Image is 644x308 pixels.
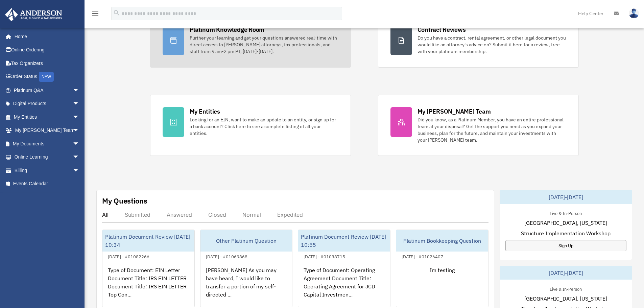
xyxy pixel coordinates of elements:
[418,25,466,34] div: Contract Reviews
[378,95,579,156] a: My [PERSON_NAME] Team Did you know, as a Platinum Member, you have an entire professional team at...
[378,13,579,68] a: Contract Reviews Do you have a contract, rental agreement, or other legal document you would like...
[5,137,90,150] a: My Documentsarrow_drop_down
[418,116,566,143] div: Did you know, as a Platinum Member, you have an entire professional team at your disposal? Get th...
[500,190,632,204] div: [DATE]-[DATE]
[73,150,86,164] span: arrow_drop_down
[5,150,90,164] a: Online Learningarrow_drop_down
[102,211,109,218] div: All
[190,34,338,55] div: Further your learning and get your questions answered real-time with direct access to [PERSON_NAM...
[91,12,99,18] a: menu
[150,95,351,156] a: My Entities Looking for an EIN, want to make an update to an entity, or sign up for a bank accoun...
[5,70,90,84] a: Order StatusNEW
[5,97,90,111] a: Digital Productsarrow_drop_down
[125,211,150,218] div: Submitted
[102,230,195,307] a: Platinum Document Review [DATE] 10:34[DATE] - #01082266Type of Document: EIN Letter Document Titl...
[396,230,488,252] div: Platinum Bookkeeping Question
[544,209,587,216] div: Live & In-Person
[277,211,303,218] div: Expedited
[200,253,253,260] div: [DATE] - #01069868
[418,34,566,55] div: Do you have a contract, rental agreement, or other legal document you would like an attorney's ad...
[298,253,351,260] div: [DATE] - #01038715
[150,13,351,68] a: Platinum Knowledge Room Further your learning and get your questions answered real-time with dire...
[200,230,292,252] div: Other Platinum Question
[73,164,86,177] span: arrow_drop_down
[73,110,86,124] span: arrow_drop_down
[544,285,587,292] div: Live & In-Person
[39,72,54,82] div: NEW
[629,8,639,18] img: User Pic
[505,240,626,251] a: Sign Up
[5,110,90,124] a: My Entitiesarrow_drop_down
[208,211,226,218] div: Closed
[500,266,632,280] div: [DATE]-[DATE]
[3,8,64,21] img: Anderson Advisors Platinum Portal
[190,25,265,34] div: Platinum Knowledge Room
[200,230,293,307] a: Other Platinum Question[DATE] - #01069868[PERSON_NAME] As you may have heard, I would like to tra...
[5,124,90,137] a: My [PERSON_NAME] Teamarrow_drop_down
[5,164,90,177] a: Billingarrow_drop_down
[167,211,192,218] div: Answered
[91,9,99,18] i: menu
[524,219,607,227] span: [GEOGRAPHIC_DATA], [US_STATE]
[5,56,90,70] a: Tax Organizers
[418,107,491,116] div: My [PERSON_NAME] Team
[73,124,86,138] span: arrow_drop_down
[113,9,120,17] i: search
[524,294,607,303] span: [GEOGRAPHIC_DATA], [US_STATE]
[396,230,488,307] a: Platinum Bookkeeping Question[DATE] - #01026407Im testing
[102,196,147,206] div: My Questions
[298,230,390,252] div: Platinum Document Review [DATE] 10:55
[190,107,220,116] div: My Entities
[5,84,90,97] a: Platinum Q&Aarrow_drop_down
[102,253,155,260] div: [DATE] - #01082266
[242,211,261,218] div: Normal
[396,253,449,260] div: [DATE] - #01026407
[5,43,90,57] a: Online Ordering
[73,137,86,151] span: arrow_drop_down
[73,84,86,97] span: arrow_drop_down
[73,97,86,111] span: arrow_drop_down
[102,230,194,252] div: Platinum Document Review [DATE] 10:34
[5,30,86,43] a: Home
[5,177,90,191] a: Events Calendar
[521,229,611,237] span: Structure Implementation Workshop
[190,116,338,137] div: Looking for an EIN, want to make an update to an entity, or sign up for a bank account? Click her...
[298,230,390,307] a: Platinum Document Review [DATE] 10:55[DATE] - #01038715Type of Document: Operating Agreement Docu...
